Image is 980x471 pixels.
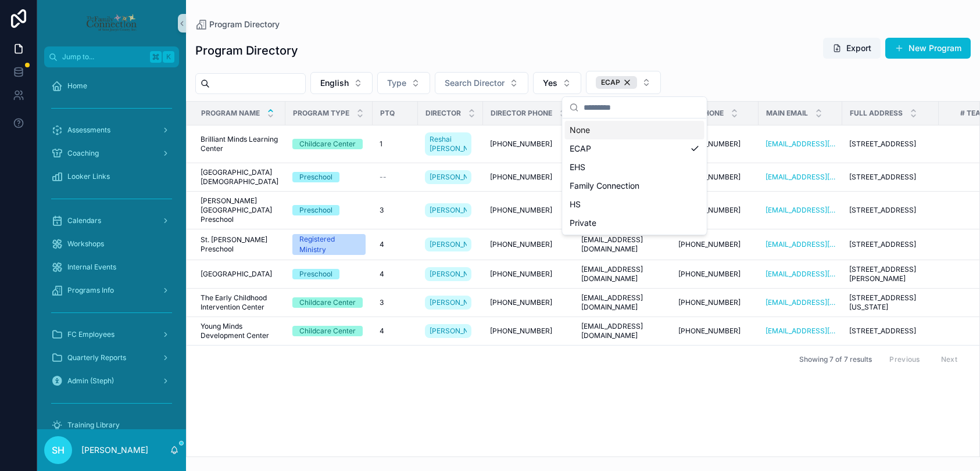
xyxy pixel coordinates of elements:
a: [PHONE_NUMBER] [490,269,567,279]
a: Programs Info [44,280,179,301]
a: [PERSON_NAME] [425,267,471,281]
a: [PERSON_NAME][GEOGRAPHIC_DATA] Preschool [201,196,278,224]
span: [EMAIL_ADDRESS][DOMAIN_NAME] [581,265,664,283]
div: Registered Ministry [299,234,359,255]
span: Assessments [67,125,110,135]
button: Select Button [435,72,528,94]
span: [PHONE_NUMBER] [490,172,552,182]
a: Preschool [292,172,366,182]
span: Director Phone [491,109,552,118]
span: Internal Events [67,263,116,272]
span: [PERSON_NAME] [430,326,467,336]
span: [STREET_ADDRESS][PERSON_NAME] [849,265,932,283]
a: Quarterly Reports [44,347,179,368]
a: Childcare Center [292,139,366,149]
a: Workshops [44,233,179,254]
a: [PHONE_NUMBER] [490,172,567,182]
a: [PHONE_NUMBER] [678,139,752,149]
a: [PHONE_NUMBER] [678,240,752,249]
span: 3 [380,298,384,307]
span: Calendars [67,216,101,225]
a: [EMAIL_ADDRESS][DOMAIN_NAME] [766,206,835,215]
span: [STREET_ADDRESS] [849,240,916,249]
a: Calendars [44,210,179,231]
a: The Early Childhood Intervention Center [201,293,278,312]
a: 1 [380,139,411,149]
span: FC Employees [67,330,115,339]
span: [PERSON_NAME] [430,172,467,182]
span: Coaching [67,149,99,158]
span: -- [380,172,387,182]
div: Childcare Center [299,139,356,149]
span: [PHONE_NUMBER] [678,172,741,182]
a: [EMAIL_ADDRESS][DOMAIN_NAME] [766,240,835,249]
span: Jump to... [62,52,145,62]
a: New Program [885,38,971,59]
a: [STREET_ADDRESS] [849,172,932,182]
span: Training Library [67,420,120,430]
span: 1 [380,139,382,149]
a: Young Minds Development Center [201,322,278,340]
a: [EMAIL_ADDRESS][DOMAIN_NAME] [766,326,835,336]
a: [STREET_ADDRESS] [849,139,932,149]
a: [PHONE_NUMBER] [678,326,752,336]
a: [PHONE_NUMBER] [490,139,567,149]
span: [PERSON_NAME] [430,269,467,279]
div: Preschool [299,269,332,279]
span: Search Director [445,77,505,89]
span: Looker Links [67,172,110,181]
button: Jump to...K [44,46,179,67]
span: HS [570,199,581,210]
span: Home [67,81,87,91]
span: 4 [380,269,384,279]
a: [PERSON_NAME] [425,265,476,283]
span: [PHONE_NUMBER] [678,139,741,149]
span: [PHONE_NUMBER] [490,298,552,307]
span: Brilliant Minds Learning Center [201,135,278,153]
a: Reshai [PERSON_NAME] [425,132,471,156]
span: K [164,52,173,62]
a: [PERSON_NAME] [425,238,471,251]
a: [PHONE_NUMBER] [678,298,752,307]
span: [PERSON_NAME] [430,298,467,307]
span: [STREET_ADDRESS] [849,326,916,336]
a: [EMAIL_ADDRESS][DOMAIN_NAME] [581,322,664,340]
a: [PERSON_NAME] [425,203,471,217]
span: [PHONE_NUMBER] [678,240,741,249]
a: [PERSON_NAME] [425,201,476,220]
a: [EMAIL_ADDRESS][DOMAIN_NAME] [766,172,835,182]
span: Family Connection [570,180,639,192]
span: EHS [570,161,585,173]
a: Coaching [44,143,179,164]
a: [PERSON_NAME] [425,296,471,310]
a: Internal Events [44,257,179,278]
h1: Program Directory [195,42,298,59]
a: [PERSON_NAME] [425,324,471,338]
a: Reshai [PERSON_NAME] [425,130,476,158]
span: [PHONE_NUMBER] [678,269,741,279]
a: [STREET_ADDRESS] [849,206,932,215]
button: Select Button [310,72,373,94]
a: St. [PERSON_NAME] Preschool [201,235,278,254]
div: Childcare Center [299,297,356,308]
span: [PHONE_NUMBER] [490,240,552,249]
a: 4 [380,240,411,249]
div: scrollable content [37,67,186,429]
span: Reshai [PERSON_NAME] [430,135,467,153]
a: [PHONE_NUMBER] [490,206,567,215]
span: [STREET_ADDRESS] [849,139,916,149]
a: [EMAIL_ADDRESS][DOMAIN_NAME] [581,235,664,254]
a: [PHONE_NUMBER] [678,206,752,215]
a: Childcare Center [292,297,366,308]
span: Private [570,217,596,229]
a: [EMAIL_ADDRESS][DOMAIN_NAME] [581,293,664,312]
a: [PHONE_NUMBER] [490,298,567,307]
span: Showing 7 of 7 results [799,355,872,364]
span: 4 [380,326,384,336]
span: PTQ [380,109,395,118]
a: [PERSON_NAME] [425,322,476,340]
a: [PHONE_NUMBER] [678,269,752,279]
